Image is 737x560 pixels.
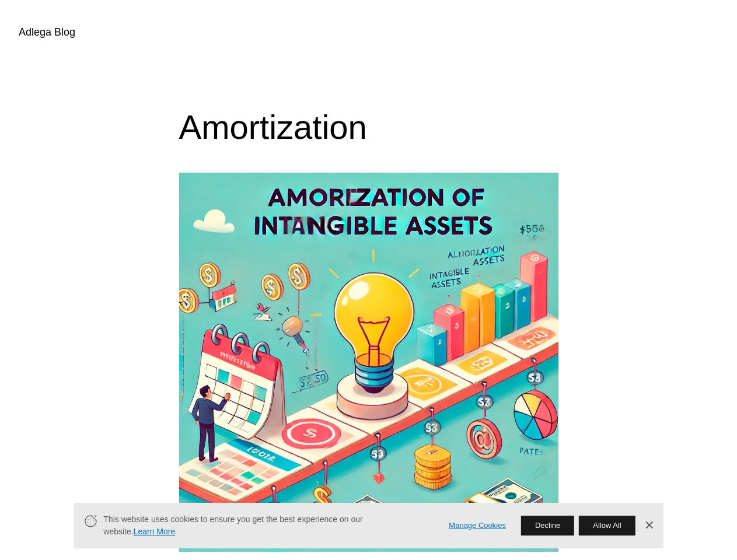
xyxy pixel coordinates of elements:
[83,513,97,528] svg: Cookie Icon
[134,527,176,536] a: Learn More
[179,173,558,552] img: Amortization
[19,26,75,38] a: Adlega Blog
[640,517,658,534] a: Dismiss Banner
[449,520,506,532] a: Manage Cookies
[521,516,574,535] button: Decline
[579,516,635,535] button: Allow All
[103,513,432,538] span: This website uses cookies to ensure you get the best experience on our website.
[179,107,558,148] h1: Amortization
